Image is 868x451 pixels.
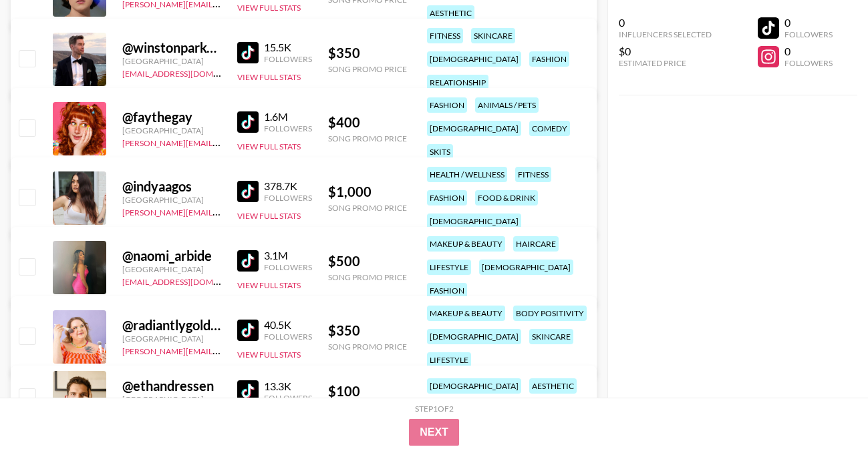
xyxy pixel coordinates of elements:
button: View Full Stats [237,141,301,151]
div: Followers [264,193,312,203]
div: Song Promo Price [328,64,407,74]
div: aesthetic [529,378,577,394]
div: body positivity [513,306,587,321]
div: $ 500 [328,253,407,270]
div: [GEOGRAPHIC_DATA] [122,125,221,135]
div: comedy [529,121,570,136]
div: Followers [264,332,312,342]
img: TikTok [237,111,259,133]
button: Next [409,419,459,446]
div: fashion [427,97,467,113]
div: Followers [784,58,833,68]
div: Song Promo Price [328,342,407,352]
div: $ 350 [328,322,407,339]
button: View Full Stats [237,350,301,360]
div: Estimated Price [619,58,712,68]
div: @ ethandressen [122,378,221,394]
div: 40.5K [264,318,312,332]
div: [DEMOGRAPHIC_DATA] [479,260,573,275]
div: Influencers Selected [619,29,712,39]
img: TikTok [237,380,259,402]
div: 0 [619,16,712,29]
div: [GEOGRAPHIC_DATA] [122,394,221,404]
div: lifestyle [427,260,471,275]
div: 0 [784,16,833,29]
div: $ 400 [328,114,407,131]
a: [EMAIL_ADDRESS][DOMAIN_NAME] [122,66,257,79]
div: @ radiantlygolden [122,317,221,334]
div: Followers [264,123,312,133]
a: [PERSON_NAME][EMAIL_ADDRESS][DOMAIN_NAME] [122,135,320,148]
img: TikTok [237,42,259,63]
a: [EMAIL_ADDRESS][DOMAIN_NAME] [122,274,257,287]
div: [DEMOGRAPHIC_DATA] [427,213,521,229]
div: Song Promo Price [328,133,407,143]
div: [DEMOGRAPHIC_DATA] [427,378,521,394]
div: [GEOGRAPHIC_DATA] [122,56,221,66]
div: Song Promo Price [328,203,407,213]
div: 0 [784,45,833,58]
div: 1.6M [264,110,312,123]
div: [GEOGRAPHIC_DATA] [122,334,221,344]
div: [GEOGRAPHIC_DATA] [122,264,221,274]
div: skits [427,144,453,159]
div: makeup & beauty [427,236,505,252]
div: [DEMOGRAPHIC_DATA] [427,329,521,344]
div: 378.7K [264,179,312,193]
div: fashion [427,190,467,205]
div: @ naomi_arbide [122,248,221,264]
div: Followers [784,29,833,39]
div: fashion [427,283,467,298]
button: View Full Stats [237,280,301,290]
div: Followers [264,262,312,272]
a: [PERSON_NAME][EMAIL_ADDRESS][DOMAIN_NAME] [122,205,320,217]
div: fitness [427,28,463,43]
div: 15.5K [264,41,312,54]
div: animals / pets [475,97,539,113]
div: food & drink [475,190,538,205]
div: fitness [515,167,551,182]
div: @ indyaagos [122,178,221,195]
div: aesthetic [427,5,474,21]
div: Followers [264,54,312,64]
div: health / wellness [427,167,507,182]
div: 3.1M [264,249,312,262]
div: $ 100 [328,383,407,400]
div: relationship [427,75,488,90]
iframe: Drift Widget Chat Controller [801,384,852,435]
button: View Full Stats [237,3,301,13]
div: lifestyle [427,352,471,368]
div: haircare [513,236,559,252]
div: $ 350 [328,45,407,61]
div: fashion [529,51,569,67]
div: $ 1,000 [328,183,407,200]
div: Followers [264,393,312,403]
div: [DEMOGRAPHIC_DATA] [427,121,521,136]
img: TikTok [237,320,259,341]
div: skincare [529,329,573,344]
a: [PERSON_NAME][EMAIL_ADDRESS][DOMAIN_NAME] [122,344,320,356]
div: makeup & beauty [427,306,505,321]
div: [DEMOGRAPHIC_DATA] [427,51,521,67]
div: skincare [471,28,515,43]
img: TikTok [237,250,259,272]
div: 13.3K [264,380,312,393]
div: [GEOGRAPHIC_DATA] [122,195,221,205]
button: View Full Stats [237,211,301,221]
div: Song Promo Price [328,272,407,282]
div: Step 1 of 2 [415,404,454,414]
button: View Full Stats [237,72,301,82]
img: TikTok [237,181,259,202]
div: $0 [619,45,712,58]
div: @ winstonparkerley [122,39,221,56]
div: @ faythegay [122,109,221,125]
